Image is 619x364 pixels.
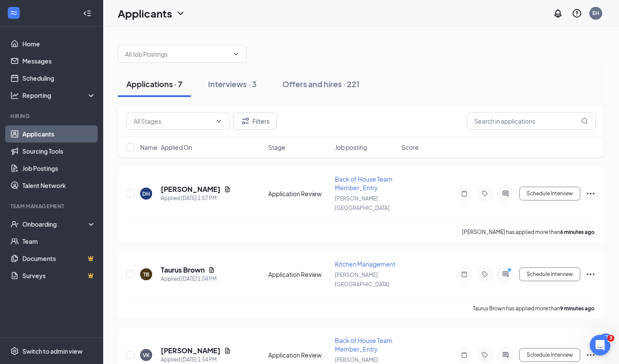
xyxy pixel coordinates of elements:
svg: WorkstreamLogo [9,9,18,17]
a: Home [22,35,96,52]
div: Reporting [22,91,96,100]
svg: Notifications [553,8,563,18]
iframe: Intercom live chat [590,335,610,355]
svg: Document [224,347,231,354]
div: Interviews · 3 [208,79,257,89]
div: Applications · 7 [126,79,182,89]
span: [PERSON_NAME][GEOGRAPHIC_DATA] [335,195,389,211]
a: Talent Network [22,177,96,194]
svg: ActiveChat [500,271,511,278]
svg: UserCheck [10,220,19,228]
svg: QuestionInfo [572,8,582,18]
input: Search in applications [467,112,596,130]
div: Switch to admin view [22,347,83,355]
div: Application Review [268,189,330,198]
svg: Collapse [83,9,92,18]
h5: [PERSON_NAME] [161,185,221,194]
svg: Filter [240,116,251,126]
button: Schedule Interview [519,348,580,362]
button: Schedule Interview [519,267,580,281]
a: Applicants [22,125,96,143]
svg: Document [208,267,215,273]
span: Back of House Team Member_Entry [335,175,392,191]
div: Onboarding [22,220,89,228]
div: 47 [601,334,610,341]
a: Job Postings [22,160,96,177]
div: Application Review [268,270,330,279]
p: [PERSON_NAME] has applied more than . [462,228,596,236]
a: Messages [22,52,96,70]
svg: Tag [480,352,490,358]
p: Taurus Brown has applied more than . [473,305,596,312]
svg: ChevronDown [215,118,222,124]
span: Score [401,143,419,152]
svg: ChevronDown [233,51,239,58]
input: All Stages [134,116,212,126]
span: Name · Applied On [140,143,192,152]
div: Offers and hires · 221 [282,79,359,89]
svg: ActiveChat [500,190,511,197]
span: Kitchen Management [335,260,395,268]
div: Team Management [10,203,94,210]
svg: Note [459,190,469,197]
a: SurveysCrown [22,267,96,284]
div: Applied [DATE] 1:54 PM [161,275,217,283]
button: Schedule Interview [519,187,580,200]
span: Job posting [335,143,367,152]
a: Scheduling [22,70,96,87]
span: Back of House Team Member_Entry [335,337,392,353]
svg: ActiveChat [500,352,511,358]
a: Team [22,233,96,250]
svg: PrimaryDot [506,267,516,274]
svg: Ellipses [585,188,596,199]
svg: Analysis [10,91,19,100]
svg: Note [459,352,469,358]
h5: [PERSON_NAME] [161,346,221,355]
span: [PERSON_NAME][GEOGRAPHIC_DATA] [335,272,389,288]
svg: Ellipses [585,350,596,360]
svg: Note [459,271,469,278]
svg: Settings [10,347,19,355]
svg: MagnifyingGlass [581,118,588,124]
b: 6 minutes ago [560,229,594,235]
input: All Job Postings [125,49,229,59]
div: DH [142,190,150,197]
span: Stage [268,143,285,152]
div: Applied [DATE] 1:57 PM [161,194,231,203]
div: Application Review [268,351,330,359]
a: DocumentsCrown [22,250,96,267]
button: Filter Filters [233,112,277,130]
span: 3 [607,335,614,342]
svg: Tag [480,190,490,197]
svg: Tag [480,271,490,278]
a: Sourcing Tools [22,143,96,160]
h5: Taurus Brown [161,265,205,275]
div: VK [143,352,150,359]
svg: Document [224,186,231,193]
div: TB [143,271,149,278]
h1: Applicants [118,6,172,21]
svg: Ellipses [585,269,596,279]
div: Applied [DATE] 1:54 PM [161,355,231,364]
div: EH [592,9,599,17]
div: Hiring [10,112,94,120]
svg: ChevronDown [175,8,186,18]
b: 9 minutes ago [560,305,594,312]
